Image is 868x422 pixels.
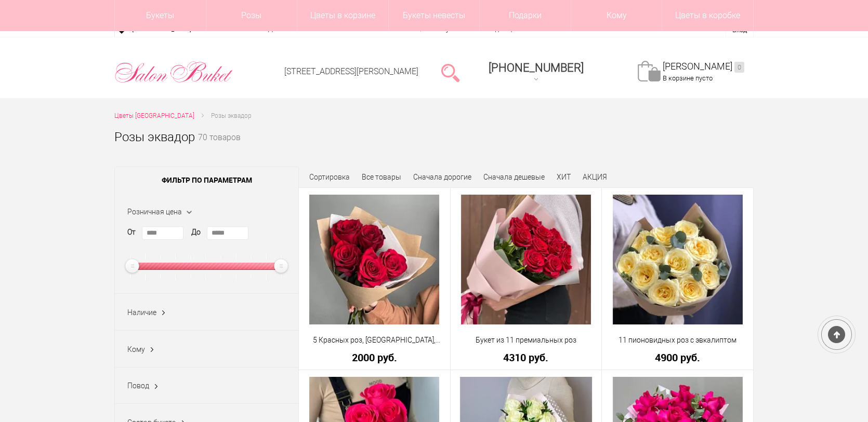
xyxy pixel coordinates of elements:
label: До [191,227,201,238]
a: Цветы [GEOGRAPHIC_DATA] [114,111,194,121]
a: 4310 руб. [457,352,595,363]
small: 70 товаров [198,134,241,159]
a: [PERSON_NAME] [663,61,744,73]
a: Все товары [362,173,401,181]
span: Фильтр по параметрам [115,167,298,193]
img: Цветы Нижний Новгород [114,59,233,86]
a: ХИТ [557,173,571,181]
span: [PHONE_NUMBER] [489,61,584,74]
span: Повод [127,382,149,390]
span: Розы эквадор [211,112,252,119]
a: [STREET_ADDRESS][PERSON_NAME] [284,66,418,76]
span: Наличие [127,308,156,317]
span: Розничная цена [127,208,182,216]
a: Сначала дешевые [483,173,545,181]
label: От [127,227,136,238]
a: 11 пионовидных роз с эвкалиптом [609,335,746,346]
a: 4900 руб. [609,352,746,363]
span: Кому [127,345,145,353]
h1: Розы эквадор [114,128,195,146]
img: 5 Красных роз, Эквадор, крупный бутон [309,195,439,324]
a: 2000 руб. [306,352,443,363]
span: Сортировка [309,173,350,181]
a: [PHONE_NUMBER] [482,58,590,87]
a: АКЦИЯ [583,173,607,181]
span: В корзине пусто [663,74,713,82]
span: Цветы [GEOGRAPHIC_DATA] [114,112,194,119]
a: 5 Красных роз, [GEOGRAPHIC_DATA], крупный бутон [306,335,443,346]
a: Сначала дорогие [413,173,471,181]
ins: 0 [734,62,744,73]
a: Букет из 11 премиальных роз [457,335,595,346]
img: Букет из 11 премиальных роз [461,195,591,324]
img: 11 пионовидных роз с эвкалиптом [613,195,743,324]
